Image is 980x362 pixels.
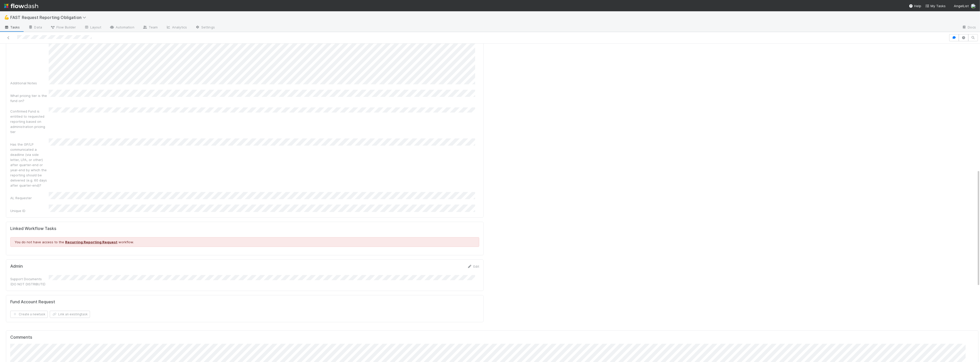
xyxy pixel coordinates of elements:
[162,24,191,32] a: Analytics
[954,4,969,8] span: AngelList
[80,24,105,32] a: Layout
[10,226,479,231] h5: Linked Workflow Tasks
[105,24,138,32] a: Automation
[65,240,117,244] a: Recurring Reporting Request
[10,208,49,213] div: Unique ID
[10,299,55,305] h5: Fund Account Request
[10,142,49,188] div: Has the GP/LP communicated a deadline (via side letter, LPA, or other) after quarter-end or year-...
[4,15,9,19] span: 💪
[10,276,49,287] div: Support Documents (DO NOT DISTRIBUTE)
[909,3,921,8] div: Help
[10,311,48,318] button: Create a newtask
[4,2,38,10] img: logo-inverted-e16ddd16eac7371096b0.svg
[10,195,49,200] div: AL Requester
[467,264,479,268] a: Edit
[24,24,46,32] a: Data
[191,24,219,32] a: Settings
[50,25,76,30] span: Flow Builder
[10,15,89,20] span: FAST Request Reporting Obligation
[50,311,90,318] button: Link an existingtask
[925,4,946,8] span: My Tasks
[10,93,49,103] div: What pricing tier is the fund on?
[925,3,946,8] a: My Tasks
[958,24,980,32] a: Docs
[10,81,49,86] div: Additional Notes
[138,24,162,32] a: Team
[10,109,49,134] div: Confirmed Fund is entitled to requested reporting based on administration pricing tier
[46,24,80,32] a: Flow Builder
[4,25,20,30] span: Tasks
[10,264,23,269] h5: Admin
[10,335,974,340] h5: Comments
[10,237,479,247] div: You do not have access to the workflow.
[971,4,976,9] img: avatar_8d06466b-a936-4205-8f52-b0cc03e2a179.png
